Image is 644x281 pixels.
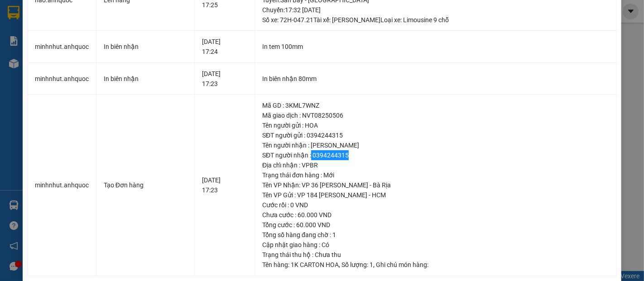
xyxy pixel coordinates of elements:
div: In biên nhận [104,74,187,84]
div: Tổng cước : 60.000 VND [262,220,609,230]
div: Tên VP Nhận: VP 36 [PERSON_NAME] - Bà Rịa [262,180,609,190]
div: [DATE] 17:24 [202,37,247,57]
div: [DATE] 17:23 [202,69,247,89]
span: 1 [370,261,373,268]
div: Mã GD : 3KML7WNZ [262,100,609,110]
td: minhnhut.anhquoc [28,95,96,276]
div: Tên người nhận : [PERSON_NAME] [262,140,609,150]
div: In biên nhận [104,42,187,52]
div: Tạo Đơn hàng [104,180,187,190]
div: Tổng số hàng đang chờ : 1 [262,230,609,240]
div: In biên nhận 80mm [262,74,609,84]
div: SĐT người nhận : 0394244315 [262,150,609,160]
div: Tên hàng: , Số lượng: , Ghi chú món hàng: [262,260,609,270]
div: Trạng thái thu hộ : Chưa thu [262,250,609,260]
div: Địa chỉ nhận : VPBR [262,160,609,170]
div: Cước rồi : 0 VND [262,200,609,210]
div: SĐT người gửi : 0394244315 [262,130,609,140]
div: Tên người gửi : HOA [262,120,609,130]
td: minhnhut.anhquoc [28,31,96,63]
div: Chưa cước : 60.000 VND [262,210,609,220]
div: Mã giao dịch : NVT08250506 [262,110,609,120]
div: Tên VP Gửi : VP 184 [PERSON_NAME] - HCM [262,190,609,200]
td: minhnhut.anhquoc [28,63,96,95]
span: 1K CARTON HOA [291,261,339,268]
div: In tem 100mm [262,42,609,52]
div: [DATE] 17:23 [202,175,247,195]
div: Trạng thái đơn hàng : Mới [262,170,609,180]
div: Cập nhật giao hàng : Có [262,240,609,250]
